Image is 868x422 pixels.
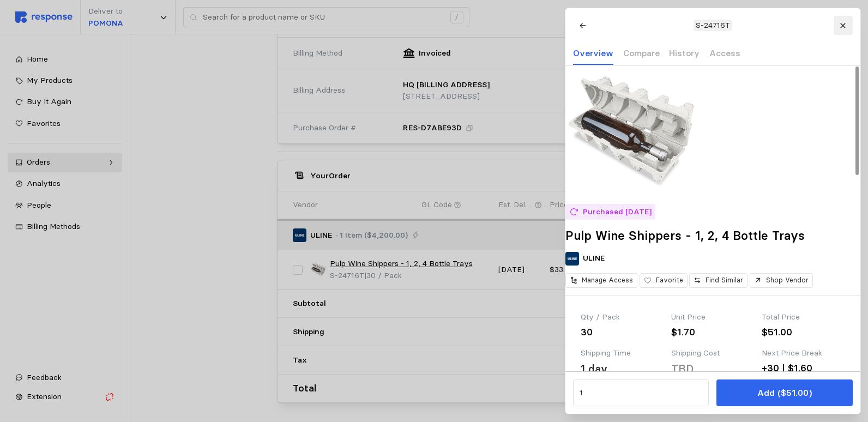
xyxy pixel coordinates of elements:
[671,311,754,323] div: Unit Price
[749,273,812,288] button: Shop Vendor
[706,275,743,285] p: Find Similar
[623,46,659,60] p: Compare
[757,386,811,400] p: Add ($51.00)
[689,273,748,288] button: Find Similar
[671,361,694,377] div: TBD
[573,46,613,60] p: Overview
[695,20,730,32] p: S-24716T
[762,325,845,340] div: $51.00
[655,275,683,285] p: Favorite
[671,325,754,340] div: $1.70
[579,383,702,403] input: Qty
[565,273,637,288] button: Manage Access
[565,227,860,244] h2: Pulp Wine Shippers - 1, 2, 4 Bottle Trays
[762,311,845,323] div: Total Price
[565,65,696,196] img: S-24716T
[582,206,651,218] p: Purchased [DATE]
[581,347,664,359] div: Shipping Time
[765,275,808,285] p: Shop Vendor
[639,273,687,288] button: Favorite
[762,347,845,359] div: Next Price Break
[716,379,852,406] button: Add ($51.00)
[669,46,700,60] p: History
[671,347,754,359] div: Shipping Cost
[581,311,664,323] div: Qty / Pack
[762,361,845,376] div: +30 | $1.60
[709,46,740,60] p: Access
[581,325,664,340] div: 30
[582,275,633,285] p: Manage Access
[583,252,605,264] p: ULINE
[581,361,607,377] div: 1 day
